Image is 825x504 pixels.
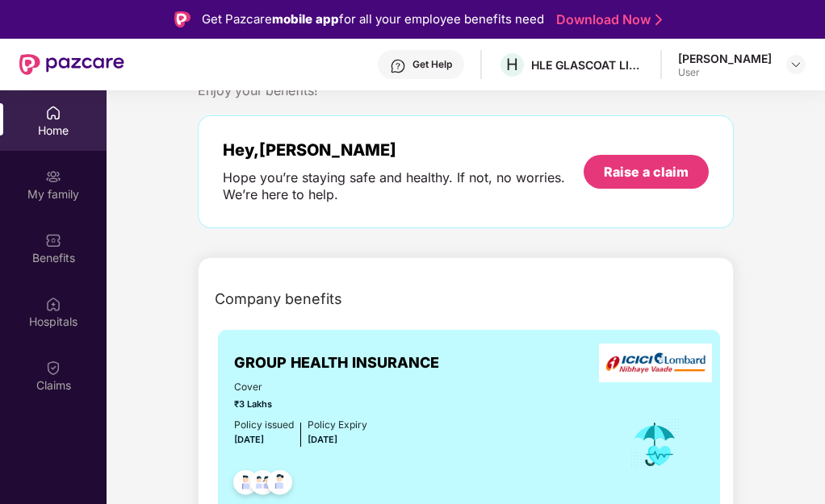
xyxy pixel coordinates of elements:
[599,344,712,383] img: insurerLogo
[234,398,367,411] span: ₹3 Lakhs
[215,288,342,310] span: Company benefits
[308,418,367,433] div: Policy Expiry
[202,10,544,29] div: Get Pazcare for all your employee benefits need
[223,140,584,160] div: Hey, [PERSON_NAME]
[19,54,124,75] img: New Pazcare Logo
[45,105,61,121] img: svg+xml;base64,PHN2ZyBpZD0iSG9tZSIgeG1sbnM9Imh0dHA6Ly93d3cudzMub3JnLzIwMDAvc3ZnIiB3aWR0aD0iMjAiIG...
[412,58,452,71] div: Get Help
[234,434,264,445] span: [DATE]
[234,352,439,374] span: GROUP HEALTH INSURANCE
[198,82,734,99] div: Enjoy your benefits!
[789,58,802,71] img: svg+xml;base64,PHN2ZyBpZD0iRHJvcGRvd24tMzJ4MzIiIHhtbG5zPSJodHRwOi8vd3d3LnczLm9yZy8yMDAwL3N2ZyIgd2...
[45,169,61,185] img: svg+xml;base64,PHN2ZyB3aWR0aD0iMjAiIGhlaWdodD0iMjAiIHZpZXdCb3g9IjAgMCAyMCAyMCIgZmlsbD0ibm9uZSIgeG...
[223,169,584,203] div: Hope you’re staying safe and healthy. If not, no worries. We’re here to help.
[272,11,339,27] strong: mobile app
[506,55,518,74] span: H
[45,296,61,312] img: svg+xml;base64,PHN2ZyBpZD0iSG9zcGl0YWxzIiB4bWxucz0iaHR0cDovL3d3dy53My5vcmcvMjAwMC9zdmciIHdpZHRoPS...
[234,380,367,395] span: Cover
[174,11,191,27] img: Logo
[629,418,681,471] img: icon
[678,66,772,79] div: User
[45,360,61,376] img: svg+xml;base64,PHN2ZyBpZD0iQ2xhaW0iIHhtbG5zPSJodHRwOi8vd3d3LnczLm9yZy8yMDAwL3N2ZyIgd2lkdGg9IjIwIi...
[604,163,689,181] div: Raise a claim
[234,418,294,433] div: Policy issued
[531,57,644,73] div: HLE GLASCOAT LIMITED
[45,232,61,248] img: svg+xml;base64,PHN2ZyBpZD0iQmVuZWZpdHMiIHhtbG5zPSJodHRwOi8vd3d3LnczLm9yZy8yMDAwL3N2ZyIgd2lkdGg9Ij...
[390,58,406,74] img: svg+xml;base64,PHN2ZyBpZD0iSGVscC0zMngzMiIgeG1sbnM9Imh0dHA6Ly93d3cudzMub3JnLzIwMDAvc3ZnIiB3aWR0aD...
[308,434,337,445] span: [DATE]
[556,11,657,28] a: Download Now
[678,51,772,66] div: [PERSON_NAME]
[655,11,662,28] img: Stroke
